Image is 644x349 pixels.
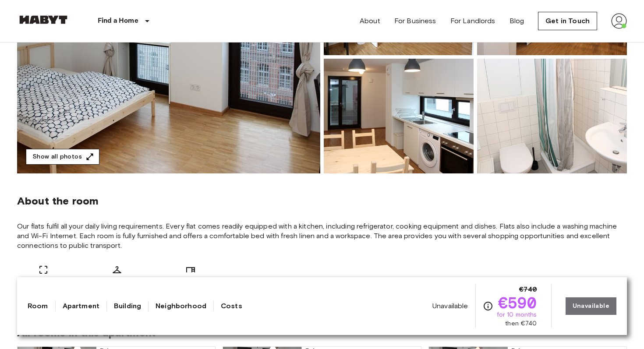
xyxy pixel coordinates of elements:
[498,295,537,310] span: €590
[221,301,242,311] a: Costs
[519,284,537,295] span: €740
[394,16,436,26] a: For Business
[538,12,597,30] a: Get in Touch
[17,194,627,208] span: About the room
[63,301,99,311] a: Apartment
[611,13,627,29] img: avatar
[324,59,474,173] img: Picture of unit DE-03-034-01M
[505,319,537,328] span: then €740
[432,301,468,311] span: Unavailable
[17,222,627,250] span: Our flats fulfil all your daily living requirements. Every flat comes readily equipped with a kit...
[497,310,537,319] span: for 10 months
[98,16,138,26] p: Find a Home
[483,301,493,311] svg: Check cost overview for full price breakdown. Please note that discounts apply to new joiners onl...
[477,59,627,173] img: Picture of unit DE-03-034-01M
[26,149,99,165] button: Show all photos
[450,16,495,26] a: For Landlords
[360,16,380,26] a: About
[17,15,70,24] img: Habyt
[510,16,524,26] a: Blog
[156,301,206,311] a: Neighborhood
[28,301,48,311] a: Room
[114,301,141,311] a: Building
